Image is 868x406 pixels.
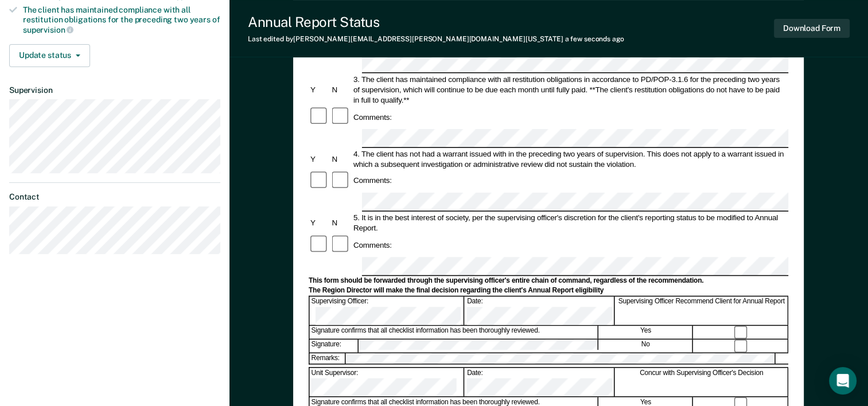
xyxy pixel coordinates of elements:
span: supervision [23,25,73,34]
span: a few seconds ago [565,35,624,43]
div: This form should be forwarded through the supervising officer's entire chain of command, regardle... [309,276,788,286]
div: Unit Supervisor: [310,368,465,396]
div: Yes [599,326,693,339]
div: 3. The client has maintained compliance with all restitution obligations in accordance to PD/POP-... [352,74,788,105]
div: N [330,218,352,228]
div: Supervising Officer Recommend Client for Annual Report [616,297,788,325]
button: Download Form [774,19,850,38]
div: Y [309,218,330,228]
div: Concur with Supervising Officer's Decision [616,368,788,396]
div: The client has maintained compliance with all restitution obligations for the preceding two years of [23,5,220,34]
div: Open Intercom Messenger [829,367,857,395]
div: Annual Report Status [248,14,624,30]
div: Last edited by [PERSON_NAME][EMAIL_ADDRESS][PERSON_NAME][DOMAIN_NAME][US_STATE] [248,35,624,43]
div: Date: [465,368,614,396]
div: The Region Director will make the final decision regarding the client's Annual Report eligibility [309,286,788,295]
div: Comments: [352,175,394,186]
div: N [330,154,352,164]
dt: Contact [9,192,220,202]
div: Y [309,84,330,95]
div: Remarks: [310,353,347,364]
div: Signature: [310,339,359,352]
div: Comments: [352,240,394,250]
div: Y [309,154,330,164]
button: Update status [9,44,90,67]
div: N [330,84,352,95]
div: No [599,339,693,352]
div: Comments: [352,112,394,122]
div: 4. The client has not had a warrant issued with in the preceding two years of supervision. This d... [352,149,788,169]
div: Supervising Officer: [310,297,465,325]
div: Date: [465,297,614,325]
div: Signature confirms that all checklist information has been thoroughly reviewed. [310,326,598,339]
dt: Supervision [9,85,220,95]
div: 5. It is in the best interest of society, per the supervising officer's discretion for the client... [352,213,788,233]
